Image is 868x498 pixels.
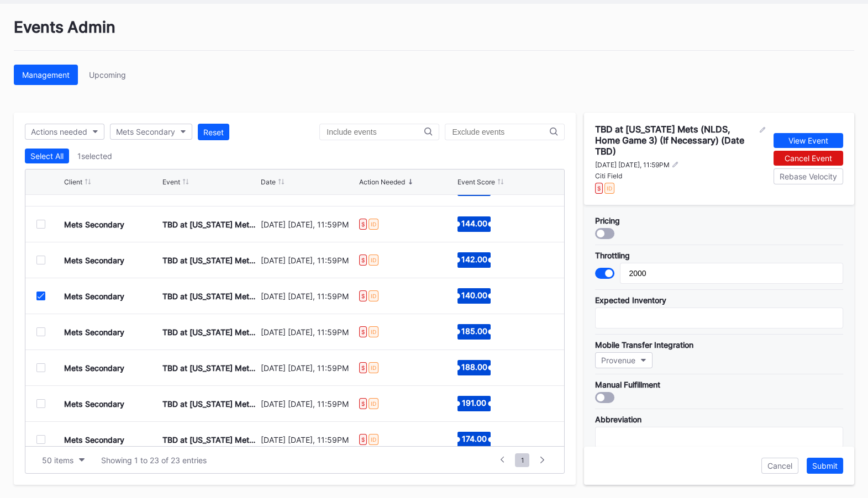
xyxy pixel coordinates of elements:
div: Mets Secondary [64,220,124,229]
div: ID [369,398,378,409]
div: TBD at [US_STATE] Mets (NLCS, Home Game 4) (If Necessary) (Date TBD) [162,435,258,444]
div: ID [369,255,378,266]
div: Mets Secondary [116,127,175,136]
div: Action Needed [359,178,405,186]
div: $ [359,362,367,373]
button: Provenue [595,352,653,368]
div: Pricing [595,216,843,225]
div: $ [359,398,367,409]
div: TBD at [US_STATE] Mets (NLCS, Home Game 3) (If Necessary) (Date TBD) [162,399,258,409]
div: Mets Secondary [64,292,124,301]
input: Exclude events [452,128,549,136]
div: ID [604,183,614,194]
div: Event [162,178,180,186]
div: [DATE] [DATE], 11:59PM [261,256,356,265]
div: $ [359,326,367,337]
div: Actions needed [31,127,87,136]
text: 185.00 [461,326,487,336]
button: Management [14,65,78,85]
div: Mets Secondary [64,363,124,373]
div: Expected Inventory [595,295,843,305]
div: [DATE] [DATE], 11:59PM [261,220,356,229]
button: Submit [807,458,843,474]
div: [DATE] [DATE], 11:59PM [261,399,356,409]
div: TBD at [US_STATE] Mets (NLDS, Home Game 3) (If Necessary) (Date TBD) [162,292,258,301]
div: Citi Field [595,172,765,180]
div: ID [369,362,378,373]
button: Select All [25,149,69,163]
div: [DATE] [DATE], 11:59PM [261,363,356,373]
input: Include events [327,128,424,136]
div: ID [369,219,378,230]
div: TBD at [US_STATE] Mets (NLCS, Home Game 2) (If Necessary) (Date TBD) [162,363,258,373]
button: 50 items [36,453,90,468]
div: Showing 1 to 23 of 23 entries [101,455,207,465]
text: 188.00 [461,362,487,372]
div: Mets Secondary [64,327,124,337]
div: Mets Secondary [64,399,124,409]
text: 191.00 [462,398,486,407]
div: Event Score [457,178,495,186]
text: 174.00 [462,434,487,443]
div: Cancel [767,461,792,470]
div: Mobile Transfer Integration [595,340,843,349]
div: $ [359,290,367,301]
div: [DATE] [DATE], 11:59PM [261,292,356,301]
div: TBD at [US_STATE] Mets (NLCS, Home Game 1) (If Necessary) (Date TBD) [162,327,258,337]
text: 142.00 [461,255,487,264]
div: Mets Secondary [64,256,124,265]
div: Upcoming [89,70,126,80]
div: Select All [30,151,64,161]
button: Rebase Velocity [774,168,843,184]
div: Mets Secondary [64,435,124,444]
div: $ [359,219,367,230]
div: Provenue [601,356,635,365]
div: 50 items [42,455,73,465]
div: $ [359,255,367,266]
button: Cancel Event [774,151,843,166]
div: [DATE] [DATE], 11:59PM [261,327,356,337]
div: Client [64,178,82,186]
div: Cancel Event [785,153,832,163]
div: $ [359,434,367,445]
div: ID [369,290,378,301]
div: Date [261,178,276,186]
div: [DATE] [DATE], 11:59PM [261,435,356,444]
div: ID [369,434,378,445]
button: Cancel [761,458,798,474]
div: TBD at [US_STATE] Mets (NLDS, Home Game 1) (If Necessary) (Date TBD) [162,220,258,229]
button: Actions needed [25,124,104,140]
div: Rebase Velocity [780,172,837,181]
div: TBD at [US_STATE] Mets (NLDS, Home Game 3) (If Necessary) (Date TBD) [595,124,757,157]
span: 1 [515,453,529,467]
div: Management [22,70,70,80]
div: 1 selected [77,151,112,161]
div: Manual Fulfillment [595,380,843,389]
div: ID [369,326,378,337]
div: Abbreviation [595,415,843,424]
button: Reset [198,124,229,140]
div: $ [595,183,603,194]
button: Mets Secondary [110,124,192,140]
text: 140.00 [461,290,487,300]
div: [DATE] [DATE], 11:59PM [595,161,670,169]
button: View Event [774,133,843,148]
div: TBD at [US_STATE] Mets (NLDS, Home Game 2) (If Necessary) (Date TBD) [162,256,258,265]
div: Throttling [595,251,843,260]
div: Reset [203,128,224,137]
text: 144.00 [461,219,487,228]
div: Events Admin [14,18,854,51]
div: View Event [788,136,828,145]
div: Submit [812,461,838,470]
button: Upcoming [81,65,134,85]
